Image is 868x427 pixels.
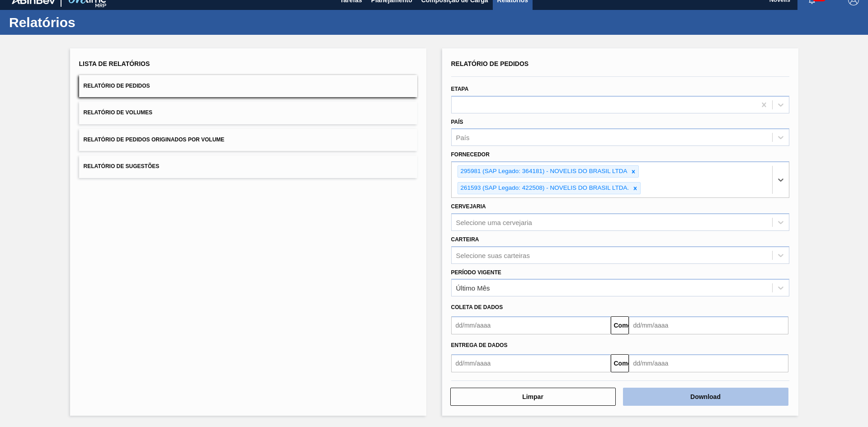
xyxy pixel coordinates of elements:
font: Comeu [614,322,635,329]
font: Cervejaria [451,203,486,210]
font: Relatório de Pedidos Originados por Volume [84,136,225,143]
button: Comeu [611,354,629,372]
font: País [456,134,470,141]
button: Relatório de Pedidos [79,75,417,97]
input: dd/mm/aaaa [629,354,788,372]
button: Relatório de Volumes [79,102,417,124]
font: 295981 (SAP Legado: 364181) - NOVELIS DO BRASIL LTDA [461,168,627,174]
font: País [451,119,463,125]
font: Relatórios [9,15,75,30]
button: Limpar [450,388,616,406]
font: Último Mês [456,284,490,292]
font: Lista de Relatórios [79,60,150,67]
font: 261593 (SAP Legado: 422508) - NOVELIS DO BRASIL LTDA. [461,184,629,191]
font: Entrega de dados [451,342,508,348]
font: Período Vigente [451,269,501,276]
font: Download [690,393,721,400]
font: Relatório de Pedidos [84,83,150,89]
input: dd/mm/aaaa [451,316,611,334]
input: dd/mm/aaaa [629,316,788,334]
font: Selecione suas carteiras [456,251,530,259]
font: Relatório de Pedidos [451,60,529,67]
font: Selecione uma cervejaria [456,218,532,226]
font: Coleta de dados [451,304,503,310]
font: Carteira [451,236,479,243]
button: Comeu [611,316,629,334]
button: Relatório de Pedidos Originados por Volume [79,129,417,151]
input: dd/mm/aaaa [451,354,611,372]
button: Relatório de Sugestões [79,155,417,178]
font: Relatório de Volumes [84,110,152,116]
font: Fornecedor [451,151,490,158]
font: Limpar [522,393,543,400]
font: Comeu [614,360,635,367]
font: Relatório de Sugestões [84,164,160,170]
button: Download [623,388,788,406]
font: Etapa [451,86,469,92]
